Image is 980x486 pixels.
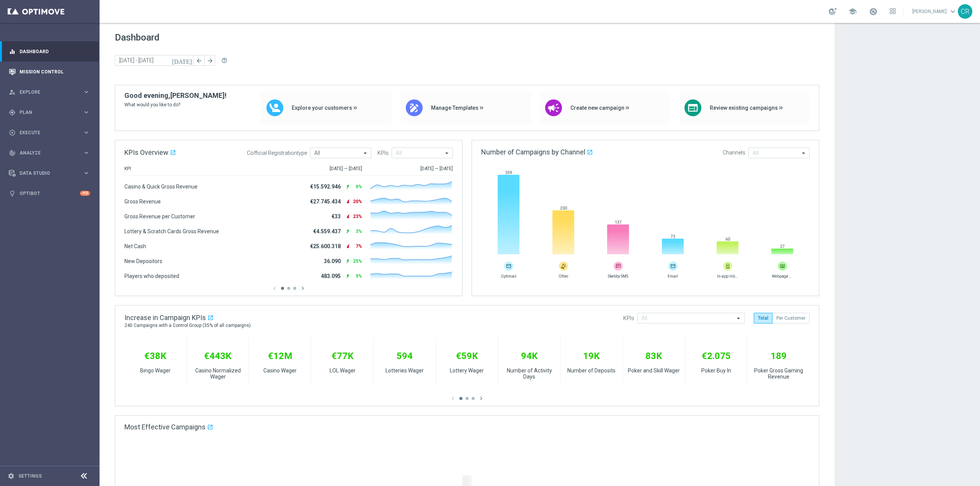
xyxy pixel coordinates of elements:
[83,109,90,116] i: keyboard_arrow_right
[9,170,83,177] div: Data Studio
[20,41,90,62] a: Dashboard
[9,183,90,203] div: Optibot
[8,170,90,176] button: Data Studio keyboard_arrow_right
[8,473,15,479] i: settings
[8,89,90,95] button: person_search Explore keyboard_arrow_right
[911,6,958,17] a: [PERSON_NAME]keyboard_arrow_down
[949,7,957,16] span: keyboard_arrow_down
[8,69,90,75] button: Mission Control
[20,130,83,135] span: Execute
[18,474,42,478] a: Settings
[9,109,16,116] i: gps_fixed
[8,150,90,156] button: track_changes Analyze keyboard_arrow_right
[958,4,972,19] div: CR
[83,149,90,156] i: keyboard_arrow_right
[83,169,90,177] i: keyboard_arrow_right
[83,88,90,96] i: keyboard_arrow_right
[9,62,90,82] div: Mission Control
[20,90,83,94] span: Explore
[9,89,83,96] div: Explore
[20,171,83,176] span: Data Studio
[80,191,90,196] div: +10
[9,150,16,156] i: track_changes
[848,7,857,16] span: school
[9,150,83,156] div: Analyze
[83,129,90,136] i: keyboard_arrow_right
[9,109,83,116] div: Plan
[9,41,90,62] div: Dashboard
[9,48,16,55] i: equalizer
[8,190,90,197] button: lightbulb Optibot +10
[20,110,83,115] span: Plan
[8,109,90,115] button: gps_fixed Plan keyboard_arrow_right
[20,183,80,203] a: Optibot
[9,190,16,197] i: lightbulb
[8,130,90,136] button: play_circle_outline Execute keyboard_arrow_right
[20,62,90,82] a: Mission Control
[20,151,83,155] span: Analyze
[8,49,90,55] button: equalizer Dashboard
[9,89,16,96] i: person_search
[9,129,83,136] div: Execute
[9,129,16,136] i: play_circle_outline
